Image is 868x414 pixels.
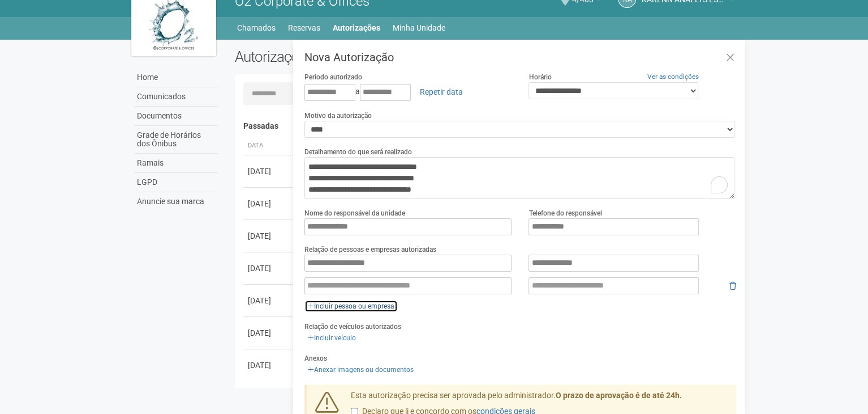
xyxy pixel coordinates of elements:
[248,166,290,177] div: [DATE]
[248,263,290,274] div: [DATE]
[248,230,290,242] div: [DATE]
[412,82,470,102] a: Repetir data
[235,48,477,65] h2: Autorizações
[248,295,290,306] div: [DATE]
[134,173,218,192] a: LGPD
[304,353,327,364] label: Anexos
[333,20,380,36] a: Autorizações
[304,244,436,255] label: Relação de pessoas e empresas autorizadas
[304,364,417,376] a: Anexar imagens ou documentos
[393,20,445,36] a: Minha Unidade
[243,122,728,130] h4: Passadas
[304,111,372,121] label: Motivo da autorização
[528,72,551,82] label: Horário
[304,208,405,218] label: Nome do responsável da unidade
[729,282,736,290] i: Remover
[248,327,290,339] div: [DATE]
[237,20,276,36] a: Chamados
[304,322,401,332] label: Relação de veículos autorizados
[134,192,218,211] a: Anuncie sua marca
[134,126,218,154] a: Grade de Horários dos Ônibus
[248,198,290,209] div: [DATE]
[647,73,699,81] a: Ver as condições
[304,82,512,102] div: a
[134,154,218,173] a: Ramais
[304,147,412,157] label: Detalhamento do que será realizado
[528,208,601,218] label: Telefone do responsável
[288,20,320,36] a: Reservas
[304,72,362,82] label: Período autorizado
[304,300,398,312] a: Incluir pessoa ou empresa
[304,332,359,344] a: Incluir veículo
[304,157,735,199] textarea: To enrich screen reader interactions, please activate Accessibility in Grammarly extension settings
[134,68,218,87] a: Home
[248,360,290,371] div: [DATE]
[134,107,218,126] a: Documentos
[304,52,736,63] h3: Nova Autorização
[556,391,682,400] strong: O prazo de aprovação é de até 24h.
[134,87,218,107] a: Comunicados
[243,137,294,155] th: Data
